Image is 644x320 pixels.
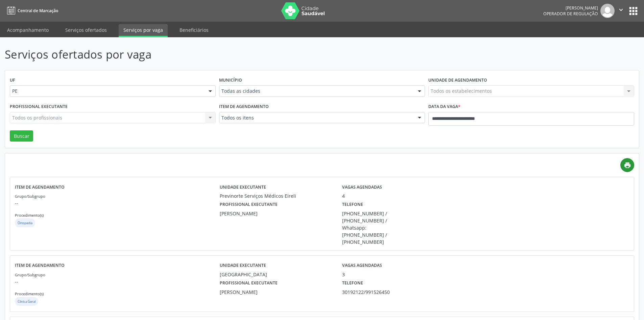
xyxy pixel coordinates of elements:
span: Todos os itens [221,114,411,121]
a: Acompanhamento [2,24,53,36]
div: [GEOGRAPHIC_DATA] [220,271,333,278]
span: Operador de regulação [543,11,598,17]
button: Buscar [10,130,33,142]
label: Telefone [342,199,363,210]
small: Grupo/Subgrupo [15,272,45,277]
label: Item de agendamento [15,260,65,271]
div: 30192122/991526450 [342,289,394,296]
label: Profissional executante [220,199,278,210]
label: Item de agendamento [219,102,269,112]
div: Previnorte Serviços Médicos Eireli [220,192,333,199]
button: apps [627,5,639,17]
label: Telefone [342,278,363,289]
small: Clinica Geral [18,299,35,304]
label: Unidade de agendamento [428,75,487,86]
span: Central de Marcação [18,8,58,14]
small: Procedimento(s) [15,291,44,296]
label: Profissional executante [220,278,278,289]
img: img [600,4,615,18]
a: Central de Marcação [5,5,58,16]
small: Ortopedia [18,221,32,225]
p: Serviços ofertados por vaga [5,46,449,63]
a: Beneficiários [175,24,213,36]
label: Vagas agendadas [342,182,382,192]
div: [PERSON_NAME] [543,5,598,11]
label: Vagas agendadas [342,260,382,271]
span: Todas as cidades [221,88,411,94]
p: -- [15,278,220,285]
small: Procedimento(s) [15,213,44,218]
label: Profissional executante [10,102,68,112]
a: Serviços por vaga [119,24,168,37]
div: [PERSON_NAME] [220,210,333,217]
a: print [620,158,634,172]
label: Município [219,75,242,86]
div: [PHONE_NUMBER] / [PHONE_NUMBER] / Whatsapp: [PHONE_NUMBER] / [PHONE_NUMBER] [342,210,394,246]
div: [PERSON_NAME] [220,289,333,296]
i:  [617,6,625,14]
div: 3 [342,271,425,278]
label: Item de agendamento [15,182,65,192]
label: Unidade executante [220,182,266,192]
label: UF [10,75,15,86]
p: -- [15,199,220,207]
div: 4 [342,192,425,199]
label: Data da vaga [428,102,460,112]
span: PE [12,88,202,94]
a: Serviços ofertados [61,24,112,36]
button:  [615,4,627,18]
i: print [624,162,631,169]
label: Unidade executante [220,260,266,271]
small: Grupo/Subgrupo [15,194,45,199]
